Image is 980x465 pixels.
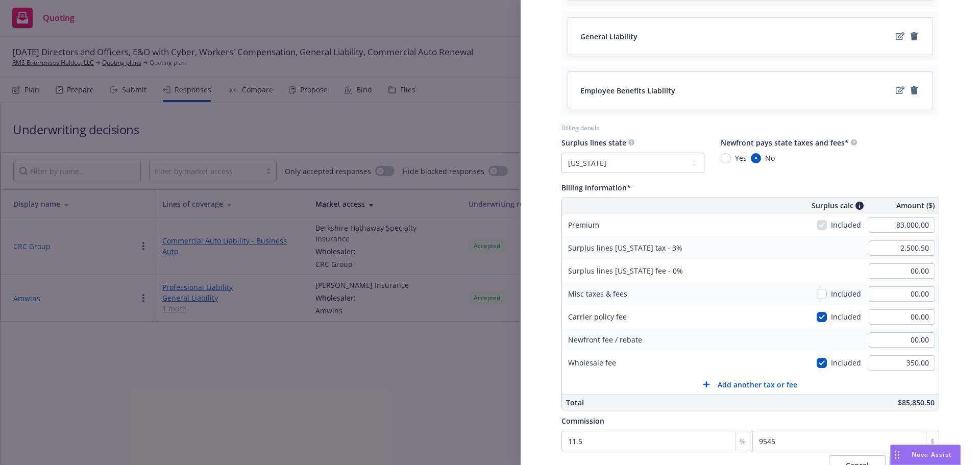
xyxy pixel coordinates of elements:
span: Newfront pays state taxes and fees* [721,138,849,148]
span: Included [831,288,861,299]
button: Add another tax or fee [562,374,939,395]
span: $ [930,436,935,447]
span: Employee Benefits Liability [580,85,675,96]
span: Billing information* [561,183,631,192]
span: Newfront fee / rebate [568,335,642,345]
a: remove [908,30,920,42]
input: 0.00 [869,217,935,233]
input: Yes [721,153,731,163]
span: Yes [735,153,747,163]
button: Nova Assist [890,445,961,465]
div: Billing details [561,124,939,132]
span: No [765,153,775,163]
input: 0.00 [869,332,935,348]
span: Add another tax or fee [718,379,797,390]
input: 0.00 [869,263,935,279]
span: Premium [568,220,599,230]
a: edit [894,84,906,96]
span: Included [831,311,861,322]
input: 0.00 [869,286,935,302]
a: edit [894,30,906,42]
input: No [751,153,761,163]
span: Included [831,357,861,368]
span: Carrier policy fee [568,312,627,322]
span: Surplus lines [US_STATE] fee - 0% [568,266,683,276]
span: $85,850.50 [898,398,935,407]
a: remove [908,84,920,96]
span: Surplus calc [812,200,853,211]
span: Nova Assist [912,450,952,459]
div: Drag to move [891,445,903,464]
span: Surplus lines state [561,138,626,148]
input: 0.00 [869,240,935,256]
span: General Liability [580,31,638,42]
span: Misc taxes & fees [568,289,627,299]
span: Surplus lines [US_STATE] tax - 3% [568,243,682,253]
span: % [740,436,746,447]
span: Wholesale fee [568,358,616,368]
span: Total [566,398,584,407]
span: Included [831,219,861,230]
span: Amount ($) [896,200,935,211]
input: 0.00 [869,355,935,371]
input: 0.00 [869,309,935,325]
span: Commission [561,416,604,426]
